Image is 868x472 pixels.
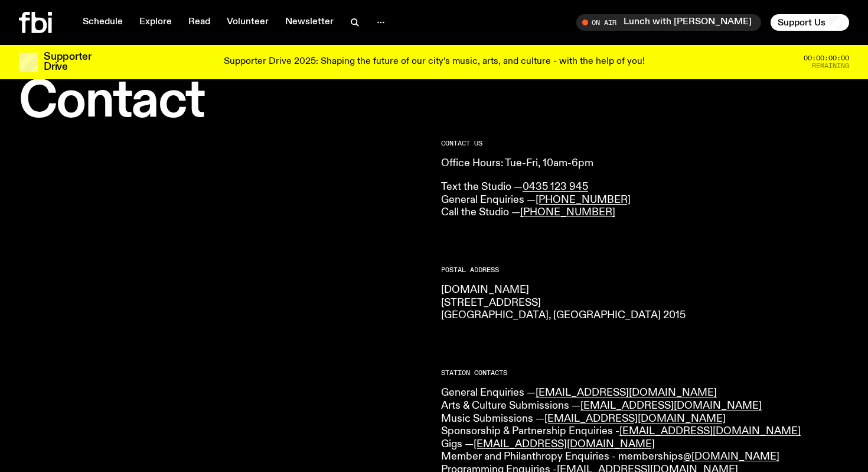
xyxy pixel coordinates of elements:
a: [EMAIL_ADDRESS][DOMAIN_NAME] [474,439,655,450]
p: Supporter Drive 2025: Shaping the future of our city’s music, arts, and culture - with the help o... [224,57,645,67]
button: Support Us [771,14,849,31]
h2: Station Contacts [441,370,849,376]
a: [PHONE_NUMBER] [520,207,615,218]
a: [PHONE_NUMBER] [536,195,631,205]
h3: Supporter Drive [44,52,91,72]
p: [DOMAIN_NAME] [STREET_ADDRESS] [GEOGRAPHIC_DATA], [GEOGRAPHIC_DATA] 2015 [441,284,849,322]
a: Schedule [76,14,130,31]
button: On AirLunch with [PERSON_NAME] [576,14,761,31]
a: [EMAIL_ADDRESS][DOMAIN_NAME] [536,387,717,398]
h2: CONTACT US [441,140,849,147]
p: Text the Studio — General Enquiries — Call the Studio — [441,181,849,219]
a: Volunteer [220,14,276,31]
a: Explore [132,14,179,31]
a: [EMAIL_ADDRESS][DOMAIN_NAME] [544,413,726,424]
a: [EMAIL_ADDRESS][DOMAIN_NAME] [580,400,762,411]
h1: Contact [19,78,427,126]
a: Newsletter [278,14,341,31]
span: Remaining [812,63,849,69]
p: Office Hours: Tue-Fri, 10am-6pm [441,157,849,170]
span: Support Us [778,17,825,28]
a: @[DOMAIN_NAME] [683,451,779,462]
a: 0435 123 945 [523,182,588,192]
span: 00:00:00:00 [804,55,849,62]
a: Read [181,14,217,31]
a: [EMAIL_ADDRESS][DOMAIN_NAME] [619,426,801,437]
h2: Postal Address [441,267,849,273]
